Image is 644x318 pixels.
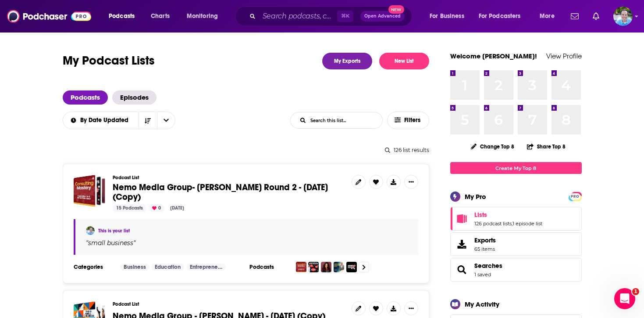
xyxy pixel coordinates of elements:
span: For Business [430,10,464,22]
button: open menu [62,117,139,123]
a: Exports [450,232,582,256]
span: More [540,10,555,22]
span: small business [88,239,133,247]
div: 126 list results [63,147,429,153]
button: Share Top 8 [527,138,566,155]
div: Search podcasts, credits, & more... [243,6,420,26]
img: Consulting Mastery [296,262,306,272]
button: Change Top 8 [466,141,520,152]
button: open menu [473,9,534,23]
button: Show More Button [404,301,418,315]
button: Show profile menu [613,7,633,26]
a: View Profile [546,52,582,60]
span: Podcasts [109,10,135,22]
span: Exports [474,236,496,244]
h3: Podcasts [249,264,289,271]
a: Show notifications dropdown [589,9,603,24]
a: Education [151,264,184,271]
div: My Pro [465,192,486,201]
span: Nemo Media Group- [PERSON_NAME] Round 2 - [DATE] (Copy) [113,182,328,202]
div: 15 Podcasts [113,204,146,212]
a: This is your list [98,228,130,234]
img: John Nemo [86,226,95,235]
span: Exports [453,238,471,250]
span: New [388,5,404,14]
span: Logged in as johnnemo [613,7,633,26]
button: Open AdvancedNew [360,11,405,22]
div: [DATE] [167,204,188,212]
a: Show notifications dropdown [567,9,582,24]
h3: Podcast List [113,301,345,307]
img: Consulting Growth Hour [334,262,344,272]
a: PRO [570,193,580,199]
button: Filters [387,112,429,129]
span: Searches [450,258,582,282]
a: 126 podcast lists [474,220,512,227]
a: Welcome [PERSON_NAME]! [450,52,537,60]
span: ⌘ K [337,11,353,22]
button: open menu [534,9,566,23]
button: open menu [423,9,475,23]
span: Charts [151,10,170,22]
img: User Profile [613,7,633,26]
button: open menu [181,9,229,23]
span: 1 [632,288,639,295]
span: Open Advanced [364,14,401,18]
a: Searches [453,264,471,276]
h2: Choose List sort [63,112,175,129]
img: Consulting Matters [321,262,331,272]
button: New List [379,53,429,69]
span: Monitoring [187,10,218,22]
h3: Categories [74,264,113,271]
a: Charts [145,9,175,23]
a: Podcasts [63,90,108,105]
a: 1 episode list [512,220,542,227]
button: Sort Direction [139,112,157,129]
a: Lists [453,213,471,225]
button: Show More Button [404,175,418,189]
a: Nemo Media Group- [PERSON_NAME] Round 2 - [DATE] (Copy) [113,183,345,202]
span: By Date Updated [80,117,132,123]
span: Filters [404,117,422,123]
a: Create My Top 8 [450,162,582,174]
input: Search podcasts, credits, & more... [259,9,337,23]
span: For Podcasters [479,10,521,22]
a: Entrepreneur [186,264,226,271]
button: open menu [157,112,175,129]
a: Business [120,264,149,271]
span: 65 items [474,246,496,252]
img: Business RadioX ® Network [346,262,357,272]
span: " " [86,239,135,247]
span: Lists [474,211,487,219]
div: 0 [149,204,164,212]
a: Episodes [112,90,157,105]
div: My Activity [465,300,499,308]
a: 1 saved [474,271,491,278]
a: My Exports [322,53,372,69]
a: Lists [474,211,542,219]
span: , [512,220,512,227]
img: Join Up Dots - Business Coaching Made Easy (With A Bit Of Life Coaching Too) [308,262,319,272]
h1: My Podcast Lists [63,53,155,69]
span: Lists [450,207,582,231]
h3: Podcast List [113,175,345,181]
a: Searches [474,262,502,270]
iframe: Intercom live chat [614,288,635,309]
button: open menu [103,9,146,23]
a: Nemo Media Group- John Nemo Round 2 - Sept 16, 2025 (Copy) [74,175,106,207]
img: Podchaser - Follow, Share and Rate Podcasts [7,8,91,25]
